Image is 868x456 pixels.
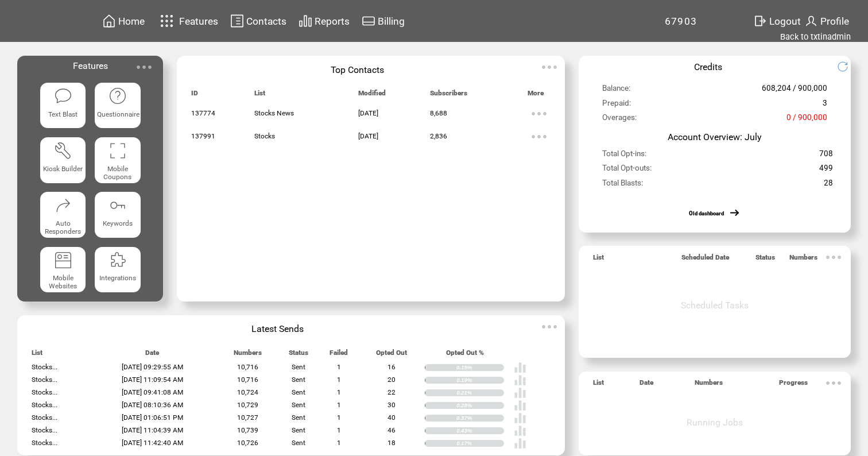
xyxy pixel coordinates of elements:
span: 3 [823,98,827,113]
img: mobile-websites.svg [54,251,73,270]
a: Kiosk Builder [40,137,86,183]
span: Profile [820,16,849,27]
span: Sent [292,414,305,422]
span: More [528,89,544,102]
img: poll%20-%20white.svg [514,387,526,399]
span: Running Jobs [687,417,743,428]
div: 0.15% [456,364,503,371]
span: 137774 [191,109,215,117]
a: Contacts [228,12,288,30]
span: Modified [358,89,386,102]
span: List [593,378,604,392]
span: 10,739 [237,426,258,434]
span: [DATE] [358,109,378,117]
span: Subscribers [430,89,467,102]
span: 10,727 [237,414,258,422]
span: Auto Responders [45,219,81,235]
span: Overages: [602,113,637,127]
span: Billing [378,16,405,27]
span: Status [755,253,775,266]
span: 1 [337,388,341,396]
span: Mobile Coupons [103,165,131,181]
span: 8,688 [430,109,447,117]
span: 18 [387,439,396,447]
span: [DATE] [358,132,378,140]
span: List [32,349,42,362]
span: Scheduled Date [681,253,729,266]
span: [DATE] 01:06:51 PM [122,414,183,422]
span: Sent [292,439,305,447]
span: 10,726 [237,439,258,447]
span: Stocks... [32,401,57,409]
span: Stocks... [32,376,57,384]
span: 708 [819,149,833,163]
img: integrations.svg [108,251,127,270]
span: Opted Out [376,349,407,362]
a: Mobile Websites [40,247,86,292]
a: Mobile Coupons [95,137,140,183]
span: 1 [337,401,341,409]
span: Opted Out % [446,349,484,362]
span: 137991 [191,132,215,140]
span: Mobile Websites [49,274,77,290]
span: [DATE] 09:41:08 AM [122,388,183,396]
span: Date [145,349,159,362]
img: creidtcard.svg [362,14,375,28]
img: questionnaire.svg [108,87,127,106]
img: ellypsis.svg [528,125,551,148]
span: Numbers [789,253,817,266]
img: ellypsis.svg [822,372,845,395]
span: Scheduled Tasks [681,300,749,311]
span: Sent [292,426,305,434]
img: profile.svg [804,14,818,28]
img: poll%20-%20white.svg [514,424,526,437]
span: Stocks... [32,363,57,371]
a: Reports [297,12,351,30]
span: Stocks [254,132,275,140]
img: ellypsis.svg [133,56,156,79]
a: Features [155,10,220,32]
span: Progress [779,378,808,392]
span: Stocks... [32,439,57,447]
img: exit.svg [753,14,767,28]
span: Date [640,378,653,392]
div: 0.43% [456,427,503,434]
img: poll%20-%20white.svg [514,361,526,374]
img: ellypsis.svg [822,246,845,269]
span: Reports [315,16,350,27]
img: poll%20-%20white.svg [514,399,526,412]
a: Billing [360,12,406,30]
img: refresh.png [837,61,857,72]
span: 22 [387,388,396,396]
span: 1 [337,426,341,434]
span: [DATE] 09:29:55 AM [122,363,183,371]
span: [DATE] 11:42:40 AM [122,439,183,447]
span: 1 [337,376,341,384]
img: tool%201.svg [54,141,73,160]
span: Kiosk Builder [43,165,83,173]
img: poll%20-%20white.svg [514,412,526,424]
span: Total Blasts: [602,178,643,192]
span: Stocks... [32,414,57,422]
img: ellypsis.svg [538,56,561,79]
span: Prepaid: [602,98,631,113]
a: Logout [751,12,803,30]
a: Integrations [95,247,140,292]
img: auto-responders.svg [54,196,73,215]
span: Total Opt-ins: [602,149,646,163]
span: 10,724 [237,388,258,396]
span: Stocks... [32,426,57,434]
div: 0.28% [456,402,503,409]
span: Numbers [234,349,262,362]
img: ellypsis.svg [528,102,551,125]
span: 499 [819,163,833,177]
span: Sent [292,363,305,371]
div: 0.19% [456,377,503,384]
span: 0 / 900,000 [786,113,827,127]
img: contacts.svg [230,14,244,28]
span: Features [73,60,108,71]
img: features.svg [157,11,177,30]
span: 67903 [665,16,697,27]
img: coupons.svg [108,141,127,160]
span: 10,716 [237,363,258,371]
